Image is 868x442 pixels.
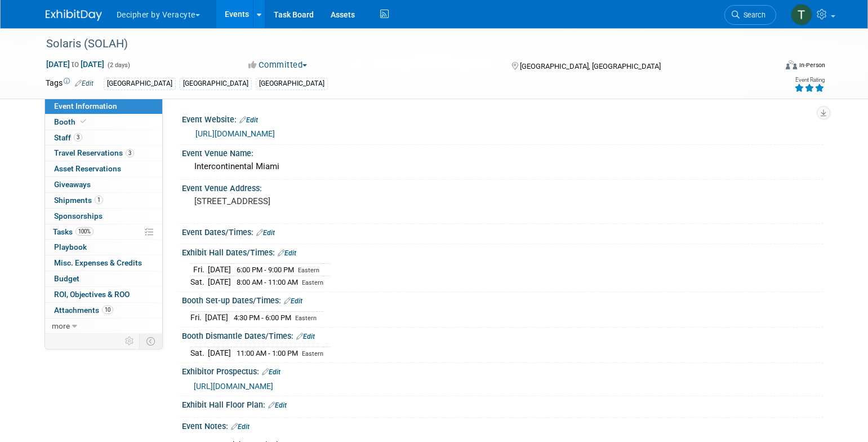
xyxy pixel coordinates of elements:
[208,263,231,276] td: [DATE]
[740,11,765,19] span: Search
[75,227,94,236] span: 100%
[231,423,250,431] a: Edit
[190,347,208,359] td: Sat.
[799,61,825,69] div: In-Person
[54,117,88,126] span: Booth
[45,177,162,192] a: Giveaways
[182,363,823,378] div: Exhibitor Prospectus:
[237,266,294,274] span: 6:00 PM - 9:00 PM
[786,60,797,69] img: Format-Inperson.png
[190,263,208,276] td: Fri.
[45,99,162,114] a: Event Information
[95,196,103,204] span: 1
[256,229,275,237] a: Edit
[284,297,302,305] a: Edit
[54,148,134,157] span: Travel Reservations
[104,78,176,90] div: [GEOGRAPHIC_DATA]
[45,319,162,334] a: more
[139,334,162,348] td: Toggle Event Tabs
[54,196,103,205] span: Shipments
[45,271,162,286] a: Budget
[182,180,823,194] div: Event Venue Address:
[234,313,291,322] span: 4:30 PM - 6:00 PM
[45,240,162,255] a: Playbook
[70,60,81,69] span: to
[54,211,103,220] span: Sponsorships
[295,315,317,322] span: Eastern
[237,349,298,357] span: 11:00 AM - 1:00 PM
[46,77,94,90] td: Tags
[45,209,162,224] a: Sponsorships
[190,158,814,175] div: Intercontinental Miami
[195,129,275,138] a: [URL][DOMAIN_NAME]
[239,116,258,124] a: Edit
[710,59,826,76] div: Event Format
[182,418,823,432] div: Event Notes:
[45,224,162,240] a: Tasks100%
[208,276,231,288] td: [DATE]
[205,311,228,323] td: [DATE]
[54,133,82,142] span: Staff
[182,111,823,126] div: Event Website:
[126,149,134,157] span: 3
[182,328,823,342] div: Booth Dismantle Dates/Times:
[724,5,776,25] a: Search
[180,78,252,90] div: [GEOGRAPHIC_DATA]
[45,193,162,208] a: Shipments1
[190,276,208,288] td: Sat.
[53,227,94,236] span: Tasks
[791,4,812,25] img: Tony Alvarado
[45,130,162,145] a: Staff3
[52,321,70,330] span: more
[794,77,825,83] div: Event Rating
[182,244,823,259] div: Exhibit Hall Dates/Times:
[46,10,102,21] img: ExhibitDay
[256,78,328,90] div: [GEOGRAPHIC_DATA]
[46,59,105,69] span: [DATE] [DATE]
[106,61,130,69] span: (2 days)
[42,34,759,54] div: Solaris (SOLAH)
[262,368,281,376] a: Edit
[45,255,162,271] a: Misc. Expenses & Credits
[54,101,117,111] span: Event Information
[54,164,121,173] span: Asset Reservations
[520,62,661,70] span: [GEOGRAPHIC_DATA], [GEOGRAPHIC_DATA]
[194,196,437,206] pre: [STREET_ADDRESS]
[244,59,311,71] button: Committed
[45,114,162,130] a: Booth
[45,287,162,302] a: ROI, Objectives & ROO
[54,258,142,267] span: Misc. Expenses & Credits
[54,274,79,283] span: Budget
[182,224,823,238] div: Event Dates/Times:
[278,249,296,257] a: Edit
[302,350,323,357] span: Eastern
[194,382,273,391] a: [URL][DOMAIN_NAME]
[296,333,315,341] a: Edit
[54,290,130,299] span: ROI, Objectives & ROO
[182,292,823,307] div: Booth Set-up Dates/Times:
[208,347,231,359] td: [DATE]
[54,306,113,315] span: Attachments
[45,145,162,161] a: Travel Reservations3
[120,334,140,348] td: Personalize Event Tab Strip
[45,161,162,176] a: Asset Reservations
[81,118,86,125] i: Booth reservation complete
[190,311,205,323] td: Fri.
[302,279,323,286] span: Eastern
[54,180,91,189] span: Giveaways
[45,303,162,318] a: Attachments10
[182,145,823,159] div: Event Venue Name:
[298,267,319,274] span: Eastern
[237,278,298,286] span: 8:00 AM - 11:00 AM
[102,306,113,314] span: 10
[268,401,287,409] a: Edit
[75,79,94,87] a: Edit
[74,133,82,142] span: 3
[54,242,87,251] span: Playbook
[182,396,823,411] div: Exhibit Hall Floor Plan:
